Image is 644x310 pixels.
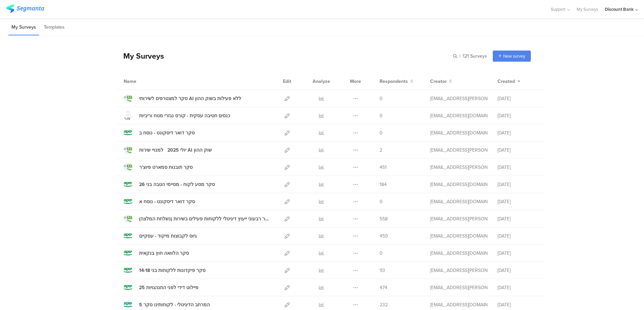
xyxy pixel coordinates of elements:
[497,147,538,154] div: [DATE]
[497,250,538,257] div: [DATE]
[497,78,515,85] span: Created
[139,112,230,119] div: כנסים חטיבה עסקית - קורס נגזרי מטח וריביות
[139,198,195,205] div: סקר דואר דיסקונט - נוסח א
[497,95,538,102] div: [DATE]
[380,181,387,188] span: 184
[380,301,388,308] span: 232
[6,4,44,13] img: segmanta logo
[124,283,198,292] a: פיילוט דידי לפני התנהגויות 25
[380,232,388,240] span: 459
[139,215,270,222] div: יוני 25 סקר רבעוני ייעוץ דיגיטלי ללקוחות פעילים בשירות (נשלחת המלצה)
[430,147,487,154] div: hofit.refael@dbank.co.il
[124,78,164,85] div: Name
[41,20,68,35] li: Templates
[139,164,193,171] div: סקר תובנות סמארט פיוצ'ר
[124,214,270,223] a: יוני 25 סקר רבעוני ייעוץ דיגיטלי ללקוחות פעילים בשירות (נשלחת המלצה)
[497,232,538,240] div: [DATE]
[605,6,634,12] div: Discount Bank
[311,73,331,90] div: Analyze
[139,301,210,308] div: המרחב הדיגיטלי - לקוחותינו סקר 5
[139,129,195,136] div: סקר דואר דיסקונט - נוסח ב
[380,198,383,205] span: 0
[139,250,189,257] div: סקר הלוואה חוץ בנקאית
[497,112,538,119] div: [DATE]
[348,73,363,90] div: More
[124,111,230,120] a: כנסים חטיבה עסקית - קורס נגזרי מטח וריביות
[497,301,538,308] div: [DATE]
[117,50,164,62] div: My Surveys
[458,53,461,60] span: |
[380,95,383,102] span: 0
[430,301,487,308] div: eden.nabet@dbank.co.il
[124,94,241,103] a: סקר למצטרפים לשירותי AI ללא פעילות בשוק ההון
[497,215,538,222] div: [DATE]
[124,231,197,240] a: גיוס לקבוצות מיקוד - עסקיים
[380,267,385,274] span: 93
[430,78,452,85] button: Creator
[430,129,487,136] div: anat.gilad@dbank.co.il
[124,180,215,189] a: סקר מסע לקוח - מסיימי הטבה בני 26
[124,146,212,154] a: יולי 2025 למנויי שירות AI שוק ההון
[139,232,197,240] div: גיוס לקבוצות מיקוד - עסקיים
[497,284,538,291] div: [DATE]
[124,300,210,309] a: המרחב הדיגיטלי - לקוחותינו סקר 5
[430,284,487,291] div: hofit.refael@dbank.co.il
[124,163,193,172] a: סקר תובנות סמארט פיוצ'ר
[380,164,387,171] span: 451
[430,215,487,222] div: hofit.refael@dbank.co.il
[124,266,205,275] a: סקר פיקדונות ללקוחות בני 14-18
[430,232,487,240] div: eden.nabet@dbank.co.il
[380,215,388,222] span: 558
[497,181,538,188] div: [DATE]
[497,267,538,274] div: [DATE]
[430,198,487,205] div: anat.gilad@dbank.co.il
[380,147,382,154] span: 2
[280,73,294,90] div: Edit
[497,78,520,85] button: Created
[380,129,383,136] span: 0
[430,95,487,102] div: hofit.refael@dbank.co.il
[124,128,195,137] a: סקר דואר דיסקונט - נוסח ב
[430,181,487,188] div: anat.gilad@dbank.co.il
[380,112,383,119] span: 0
[124,197,195,206] a: סקר דואר דיסקונט - נוסח א
[139,147,212,154] div: יולי 2025 למנויי שירות AI שוק ההון
[380,284,387,291] span: 474
[430,112,487,119] div: anat.gilad@dbank.co.il
[139,284,198,291] div: פיילוט דידי לפני התנהגויות 25
[430,78,447,85] span: Creator
[497,129,538,136] div: [DATE]
[430,250,487,257] div: anat.gilad@dbank.co.il
[380,78,413,85] button: Respondents
[380,250,383,257] span: 0
[380,78,408,85] span: Respondents
[503,53,525,59] span: New survey
[463,53,487,60] span: 121 Surveys
[139,267,205,274] div: סקר פיקדונות ללקוחות בני 14-18
[551,6,566,12] span: Support
[430,267,487,274] div: hofit.refael@dbank.co.il
[124,249,189,257] a: סקר הלוואה חוץ בנקאית
[8,20,39,35] li: My Surveys
[497,164,538,171] div: [DATE]
[430,164,487,171] div: hofit.refael@dbank.co.il
[139,95,241,102] div: סקר למצטרפים לשירותי AI ללא פעילות בשוק ההון
[497,198,538,205] div: [DATE]
[139,181,215,188] div: סקר מסע לקוח - מסיימי הטבה בני 26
